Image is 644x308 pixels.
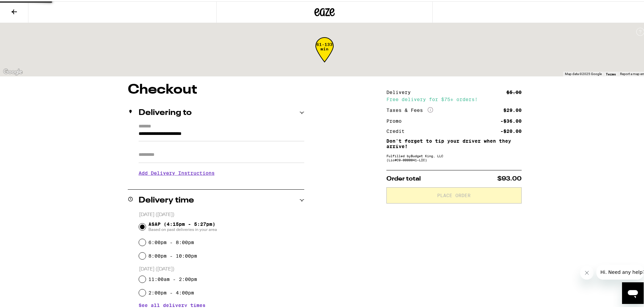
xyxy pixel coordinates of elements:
[386,186,522,202] button: Place Order
[500,117,522,122] div: -$36.00
[386,96,522,100] div: Free delivery for $75+ orders!
[139,195,194,203] h2: Delivery time
[580,265,594,278] iframe: Close message
[315,41,334,66] div: 61-133 min
[128,82,304,95] h1: Checkout
[139,265,304,271] p: [DATE] ([DATE])
[622,281,644,303] iframe: Button to launch messaging window
[148,226,217,231] span: Based on past deliveries in your area
[503,106,522,111] div: $29.00
[386,152,522,161] div: Fulfilled by Budget King, LLC (Lic# C9-0000041-LIC )
[596,263,644,278] iframe: Message from company
[148,252,197,257] label: 8:00pm - 10:00pm
[148,289,194,294] label: 2:00pm - 4:00pm
[139,164,304,180] h3: Add Delivery Instructions
[497,174,522,181] span: $93.00
[148,238,194,244] label: 6:00pm - 8:00pm
[139,210,304,217] p: [DATE] ([DATE])
[2,66,24,75] a: Open this area in Google Maps (opens a new window)
[139,180,304,185] p: We'll contact you at [PHONE_NUMBER] when we arrive
[386,127,409,132] div: Credit
[506,89,522,93] div: $5.00
[437,192,471,196] span: Place Order
[2,66,24,75] img: Google
[386,117,406,122] div: Promo
[386,137,522,148] p: Don't forget to tip your driver when they arrive!
[386,106,433,112] div: Taxes & Fees
[139,108,192,116] h2: Delivering to
[386,174,421,181] span: Order total
[386,89,415,93] div: Delivery
[4,5,49,10] span: Hi. Need any help?
[148,275,197,281] label: 11:00am - 2:00pm
[565,71,602,74] span: Map data ©2025 Google
[500,127,522,132] div: -$20.00
[606,71,616,75] a: Terms
[139,302,206,306] button: See all delivery times
[148,220,217,231] span: ASAP (4:15pm - 5:27pm)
